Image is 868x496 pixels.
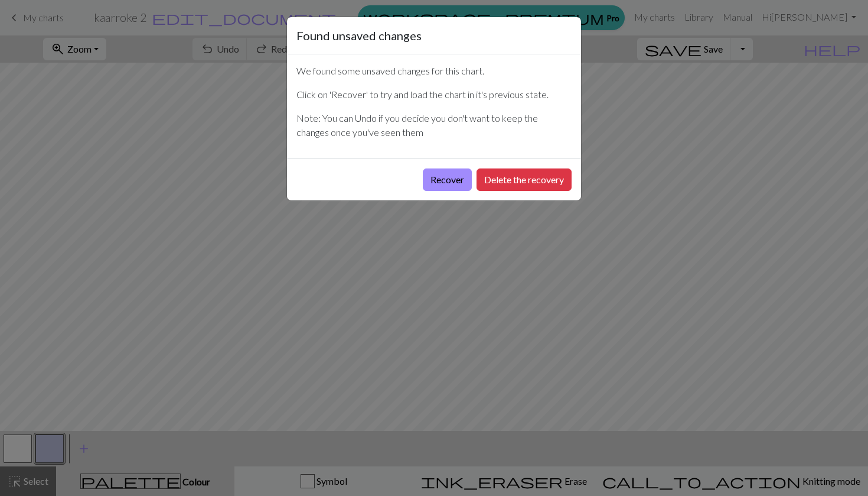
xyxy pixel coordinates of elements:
[477,168,572,191] button: Delete the recovery
[296,87,572,102] p: Click on 'Recover' to try and load the chart in it's previous state.
[296,64,572,78] p: We found some unsaved changes for this chart.
[296,27,422,44] h5: Found unsaved changes
[296,111,572,140] p: Note: You can Undo if you decide you don't want to keep the changes once you've seen them
[423,168,472,191] button: Recover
